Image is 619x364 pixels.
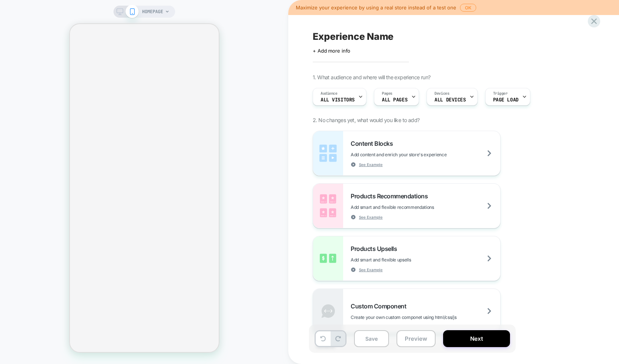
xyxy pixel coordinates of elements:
span: HOMEPAGE [142,6,163,18]
span: 1. What audience and where will the experience run? [313,74,430,80]
button: Preview [397,330,436,347]
span: Add smart and flexible recommendations [351,204,472,210]
span: See Example [359,267,383,272]
span: Add smart and flexible upsells [351,257,448,263]
span: All Visitors [321,97,355,103]
span: Products Upsells [351,245,401,252]
span: Add content and enrich your store's experience [351,152,484,157]
span: 2. No changes yet, what would you like to add? [313,117,419,123]
span: Devices [434,91,449,96]
button: Next [443,330,510,347]
span: See Example [359,214,383,220]
span: Products Recommendations [351,192,431,200]
span: Audience [321,91,337,96]
span: + Add more info [313,48,350,54]
button: OK [460,4,476,12]
button: Save [354,330,389,347]
span: Pages [382,91,392,96]
span: Trigger [493,91,508,96]
span: Content Blocks [351,140,397,147]
span: Experience Name [313,31,393,42]
span: ALL PAGES [382,97,407,103]
span: Page Load [493,97,519,103]
span: See Example [359,162,383,167]
span: Create your own custom componet using html/css/js [351,314,494,320]
span: Custom Component [351,302,410,310]
span: ALL DEVICES [434,97,466,103]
